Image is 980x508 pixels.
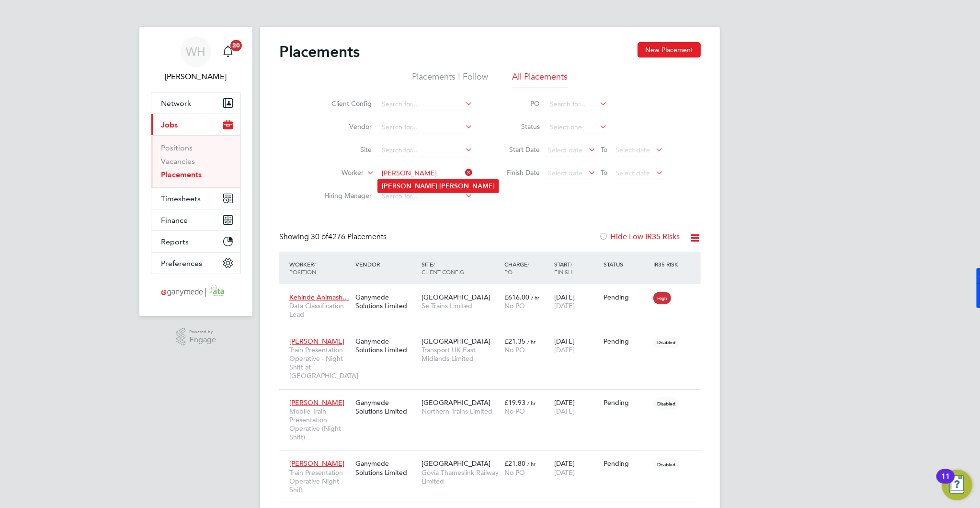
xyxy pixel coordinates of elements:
span: [PERSON_NAME] [289,459,344,468]
a: Powered byEngage [176,328,217,346]
a: Placements [161,170,202,179]
span: [PERSON_NAME] [289,337,344,346]
img: ganymedesolutions-logo-retina.png [159,284,234,299]
span: [PERSON_NAME] [289,398,344,407]
a: [PERSON_NAME]Mobile Train Presentation Operative (Night Shift)Ganymede Solutions Limited[GEOGRAPH... [287,393,701,401]
button: Reports [151,231,240,252]
label: Site [317,145,372,154]
span: / hr [527,399,536,406]
a: Positions [161,143,193,152]
span: [DATE] [554,346,575,354]
span: / PO [504,260,529,276]
input: Search for... [378,98,473,111]
label: Status [497,122,540,131]
div: Ganymede Solutions Limited [353,332,419,359]
input: Select one [547,121,607,134]
div: Jobs [151,135,240,187]
a: Vacancies [161,157,195,166]
button: New Placement [638,42,701,58]
span: [GEOGRAPHIC_DATA] [422,459,490,468]
label: Start Date [497,145,540,154]
span: Train Presentation Operative - Night Shift at [GEOGRAPHIC_DATA] [289,346,351,381]
span: Se Trains Limited [422,301,500,310]
a: Go to home page [151,284,241,299]
span: Select date [615,169,650,177]
a: [PERSON_NAME]Train Presentation Operative - Night Shift at [GEOGRAPHIC_DATA]Ganymede Solutions Li... [287,332,701,340]
span: Select date [548,169,582,177]
span: Data Classification Lead [289,301,351,319]
b: [PERSON_NAME] [382,182,437,190]
span: To [598,143,610,156]
div: [DATE] [552,393,602,420]
span: Powered by [189,328,216,336]
span: £21.35 [504,337,525,346]
span: Kehinde Animash… [289,293,349,301]
div: Charge [502,255,552,280]
span: Timesheets [161,194,201,203]
span: William Heath [151,71,241,82]
span: / hr [527,338,536,345]
button: Jobs [151,114,240,135]
button: Open Resource Center, 11 new notifications [942,470,972,500]
a: 20 [218,36,238,67]
button: Preferences [151,253,240,274]
span: / Position [289,260,316,276]
a: [PERSON_NAME]Train Presentation Operative Night ShiftGanymede Solutions Limited[GEOGRAPHIC_DATA]G... [287,454,701,462]
h2: Placements [279,42,360,61]
div: Pending [604,459,649,468]
button: Network [151,92,240,114]
label: Client Config [317,99,372,108]
input: Search for... [378,144,473,157]
nav: Main navigation [139,27,252,316]
span: Govia Thameslink Railway Limited [422,468,500,485]
span: WH [186,46,206,58]
label: Hide Low IR35 Risks [599,232,680,242]
li: All Placements [513,71,568,88]
input: Search for... [378,167,473,180]
span: No PO [504,407,525,416]
div: Ganymede Solutions Limited [353,288,419,315]
input: Search for... [378,190,473,203]
span: / Finish [554,260,572,276]
span: Jobs [161,120,178,129]
span: [GEOGRAPHIC_DATA] [422,293,490,301]
div: Site [419,255,502,280]
span: 4276 Placements [311,232,387,242]
a: WH[PERSON_NAME] [151,36,241,82]
span: / Client Config [422,260,464,276]
span: Reports [161,237,189,246]
div: Status [602,255,651,273]
div: Showing [279,232,388,242]
span: Select date [615,146,650,154]
span: £21.80 [504,459,525,468]
span: Northern Trains Limited [422,407,500,416]
a: Kehinde Animash…Data Classification LeadGanymede Solutions Limited[GEOGRAPHIC_DATA]Se Trains Limi... [287,288,701,296]
span: No PO [504,468,525,477]
label: Vendor [317,122,372,131]
label: Worker [308,168,364,178]
span: 30 of [311,232,328,242]
div: IR35 Risk [651,255,684,273]
span: Network [161,99,191,108]
span: Transport UK East Midlands Limited [422,346,500,363]
span: [DATE] [554,468,575,477]
span: 20 [230,40,242,51]
span: Preferences [161,259,202,268]
span: No PO [504,346,525,354]
input: Search for... [378,121,473,134]
span: [DATE] [554,407,575,416]
div: [DATE] [552,288,602,315]
label: Hiring Manager [317,191,372,200]
span: Engage [189,336,216,344]
span: / hr [531,294,539,301]
div: Pending [604,398,649,407]
label: Finish Date [497,168,540,177]
li: Placements I Follow [412,71,489,88]
div: [DATE] [552,332,602,359]
span: To [598,166,610,179]
span: High [653,292,671,304]
span: Train Presentation Operative Night Shift [289,468,351,495]
span: £616.00 [504,293,529,301]
span: Disabled [653,458,679,471]
div: Pending [604,337,649,346]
